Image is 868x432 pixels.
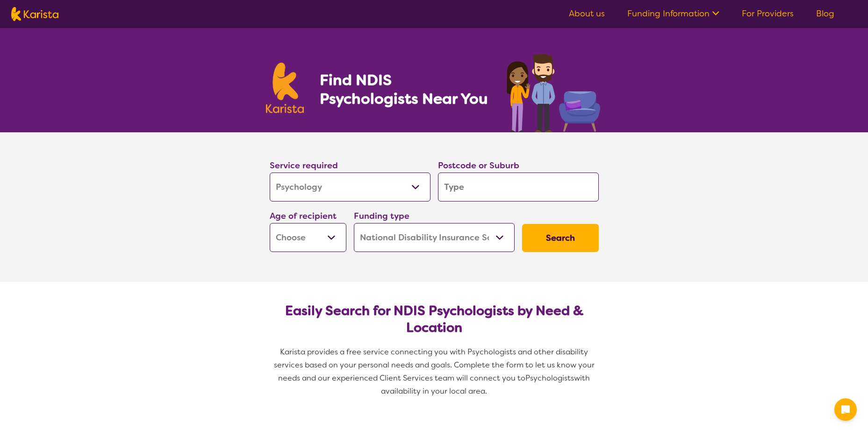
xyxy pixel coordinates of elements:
a: For Providers [742,8,794,19]
input: Type [438,173,599,202]
img: Karista logo [266,63,304,113]
img: psychology [503,50,603,132]
label: Postcode or Suburb [438,160,519,171]
label: Funding type [354,210,409,222]
span: Karista provides a free service connecting you with Psychologists and other disability services b... [274,347,596,383]
a: Funding Information [627,8,719,19]
a: Blog [816,8,834,19]
label: Service required [270,160,338,171]
h1: Find NDIS Psychologists Near You [320,71,493,108]
span: Psychologists [525,373,574,383]
a: About us [569,8,605,19]
img: Karista logo [11,7,58,21]
button: Search [522,224,599,252]
h2: Easily Search for NDIS Psychologists by Need & Location [277,302,591,336]
label: Age of recipient [270,210,337,222]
